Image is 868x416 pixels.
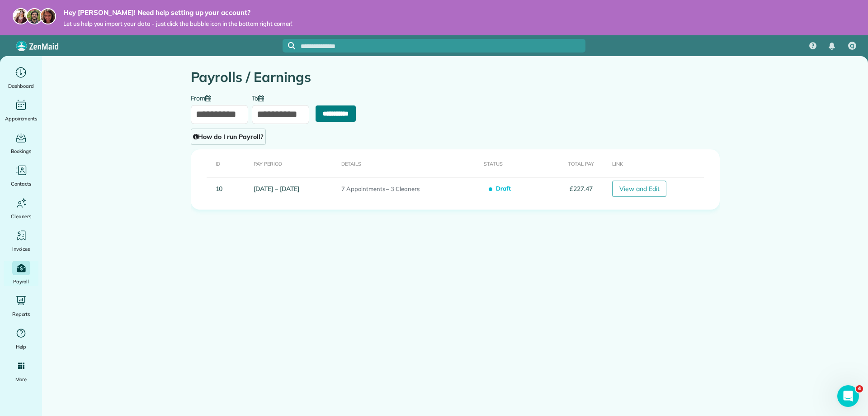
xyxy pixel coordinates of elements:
strong: Hey [PERSON_NAME]! Need help setting up your account? [63,8,292,17]
a: Bookings [4,130,38,156]
h1: Payrolls / Earnings [191,70,720,85]
td: £227.47 [543,177,596,201]
a: Dashboard [4,65,38,91]
span: Reports [12,310,30,319]
span: Cleaners [11,212,31,221]
td: 7 Appointments – 3 Cleaners [338,177,480,201]
span: Draft [491,181,514,196]
a: [DATE] – [DATE] [254,185,299,193]
span: 4 [856,385,863,392]
th: ID [191,149,250,177]
a: Payroll [4,261,38,286]
a: Help [4,326,38,351]
img: michelle-19f622bdf1676172e81f8f8fba1fb50e276960ebfe0243fe18214015130c80e4.jpg [40,8,56,24]
svg: Focus search [288,42,295,49]
a: Reports [4,293,38,319]
img: maria-72a9807cf96188c08ef61303f053569d2e2a8a1cde33d635c8a3ac13582a053d.jpg [13,8,29,24]
span: Dashboard [8,81,34,91]
th: Details [338,149,480,177]
nav: Main [802,35,868,56]
span: Help [16,342,27,351]
a: Cleaners [4,196,38,221]
span: More [15,375,27,384]
a: Invoices [4,228,38,253]
a: Appointments [4,98,38,123]
span: CJ [850,43,855,50]
a: View and Edit [612,181,667,197]
span: Contacts [11,179,31,188]
label: To [252,94,269,101]
a: How do I run Payroll? [191,129,266,145]
span: Let us help you import your data - just click the bubble icon in the bottom right corner! [63,20,292,28]
img: jorge-587dff0eeaa6aab1f244e6dc62b8924c3b6ad411094392a53c71c6c4a576187d.jpg [26,8,42,24]
iframe: Intercom live chat [837,385,859,407]
td: 10 [191,177,250,201]
span: Invoices [12,244,30,253]
th: Link [596,149,720,177]
a: Contacts [4,163,38,188]
span: Appointments [5,114,38,123]
div: Notifications [822,36,841,56]
label: From [191,94,216,101]
th: Status [480,149,543,177]
th: Pay Period [250,149,338,177]
th: Total Pay [543,149,596,177]
span: Bookings [11,147,32,156]
button: Focus search [283,42,295,49]
span: Payroll [13,277,29,286]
